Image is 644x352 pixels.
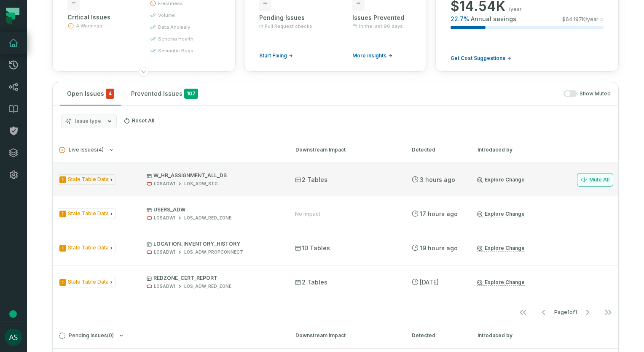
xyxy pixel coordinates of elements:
span: In the last 90 days [359,23,403,30]
div: Tooltip anchor [9,310,17,318]
button: Prevented Issues [124,82,205,105]
div: LOSADW1 [154,215,175,221]
div: LOS_ADW_RED_ZONE [184,283,231,290]
button: Go to first page [513,304,533,321]
relative-time: Sep 24, 2025, 3:34 PM MDT [420,210,458,217]
a: More insights [352,52,392,59]
relative-time: Sep 23, 2025, 12:32 PM MDT [420,279,439,286]
span: 4 Warnings [76,22,102,29]
a: Start Fixing [259,52,293,59]
button: Go to last page [598,304,618,321]
span: schema health [158,35,193,42]
button: Mute All [577,173,613,187]
span: 2 Tables [295,278,327,287]
div: LOSADW1 [154,283,175,290]
div: Critical Issues [67,13,134,22]
div: LOS_ADW_RED_ZONE [184,215,231,221]
div: Show Muted [208,90,611,97]
span: Issue Type [58,208,115,219]
button: Pending Issues(0) [59,333,280,339]
div: LOS_ADW_STG [184,181,218,187]
span: /year [509,6,522,13]
span: Start Fixing [259,52,287,59]
button: Go to next page [577,304,598,321]
span: critical issues and errors combined [106,89,114,99]
nav: pagination [53,304,618,321]
div: Introduced by [478,146,553,154]
span: 2 Tables [295,176,327,184]
div: Detected [412,332,462,339]
span: Issue Type [58,174,115,185]
span: in Pull Request checks [259,23,312,30]
span: 10 Tables [295,244,330,252]
span: More insights [352,52,386,59]
div: Detected [412,146,462,154]
div: No Impact [295,211,320,217]
span: data anomaly [158,24,190,30]
a: Explore Change [477,245,525,252]
span: Issue type [75,118,101,125]
div: Issues Prevented [352,14,412,22]
span: 22.7 % [451,15,469,23]
span: Severity [59,211,66,217]
div: Downstream Impact [295,332,397,339]
a: Explore Change [477,279,525,286]
button: Live Issues(4) [59,147,280,153]
p: USERS_ADW [147,206,280,213]
button: Reset All [120,114,158,127]
a: Get Cost Suggestions [451,55,511,62]
button: Go to previous page [534,304,554,321]
a: Explore Change [477,176,525,183]
relative-time: Sep 24, 2025, 1:34 PM MDT [420,244,458,252]
span: 107 [184,89,198,99]
div: Live Issues(4) [53,162,618,322]
div: Downstream Impact [295,146,397,154]
span: Live Issues ( 4 ) [59,147,104,153]
a: Explore Change [477,211,525,217]
ul: Page 1 of 1 [513,304,618,321]
p: W_HR_ASSIGNMENT_ALL_DS [147,172,280,179]
div: Pending Issues [259,14,319,22]
img: avatar of Ashish Sinha [5,329,22,346]
span: Pending Issues ( 0 ) [59,333,114,339]
span: Severity [59,176,66,183]
p: REDZONE_CERT_REPORT [147,275,280,282]
div: LOSADW1 [154,181,175,187]
span: Annual savings [471,15,516,23]
button: Issue type [61,114,117,128]
span: volume [158,12,175,19]
p: LOCATION_INVENTORY_HISTORY [147,241,280,247]
button: Open Issues [60,82,121,105]
relative-time: Sep 25, 2025, 5:32 AM MDT [420,176,455,183]
div: LOSADW1 [154,249,175,255]
span: semantic bugs [158,47,193,54]
span: $ 64.197K /year [562,16,598,23]
span: Severity [59,245,66,252]
span: Issue Type [58,277,115,287]
div: Introduced by [478,332,553,339]
span: Get Cost Suggestions [451,55,505,62]
span: Issue Type [58,243,115,253]
span: Severity [59,279,66,286]
div: LOS_ADW_PROPCONNECT [184,249,243,255]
